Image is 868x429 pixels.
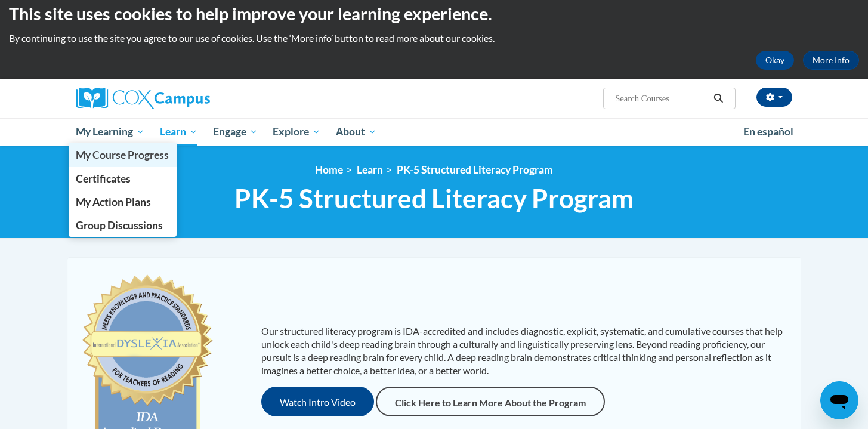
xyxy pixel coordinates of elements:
[820,381,858,419] iframe: Button to launch messaging window
[69,167,177,190] a: Certificates
[69,214,177,237] a: Group Discussions
[376,387,605,416] a: Click Here to Learn More About the Program
[273,125,320,139] span: Explore
[205,118,265,146] a: Engage
[69,118,153,146] a: My Learning
[69,190,177,214] a: My Action Plans
[357,163,383,176] a: Learn
[76,88,210,109] img: Cox Campus
[213,125,258,139] span: Engage
[614,91,709,106] input: Search Courses
[743,125,793,138] span: En español
[756,51,794,70] button: Okay
[76,149,169,161] span: My Course Progress
[234,183,634,214] span: PK-5 Structured Literacy Program
[265,118,328,146] a: Explore
[736,119,801,144] a: En español
[261,325,789,377] p: Our structured literacy program is IDA-accredited and includes diagnostic, explicit, systematic, ...
[803,51,859,70] a: More Info
[709,91,727,106] button: Search
[76,172,131,185] span: Certificates
[76,125,144,139] span: My Learning
[336,125,376,139] span: About
[756,88,792,107] button: Account Settings
[9,2,859,26] h2: This site uses cookies to help improve your learning experience.
[58,118,810,146] div: Main menu
[160,125,197,139] span: Learn
[9,32,859,45] p: By continuing to use the site you agree to our use of cookies. Use the ‘More info’ button to read...
[328,118,384,146] a: About
[76,88,303,109] a: Cox Campus
[152,118,205,146] a: Learn
[315,163,343,176] a: Home
[76,196,151,208] span: My Action Plans
[76,219,163,232] span: Group Discussions
[261,387,374,416] button: Watch Intro Video
[397,163,553,176] a: PK-5 Structured Literacy Program
[69,143,177,166] a: My Course Progress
